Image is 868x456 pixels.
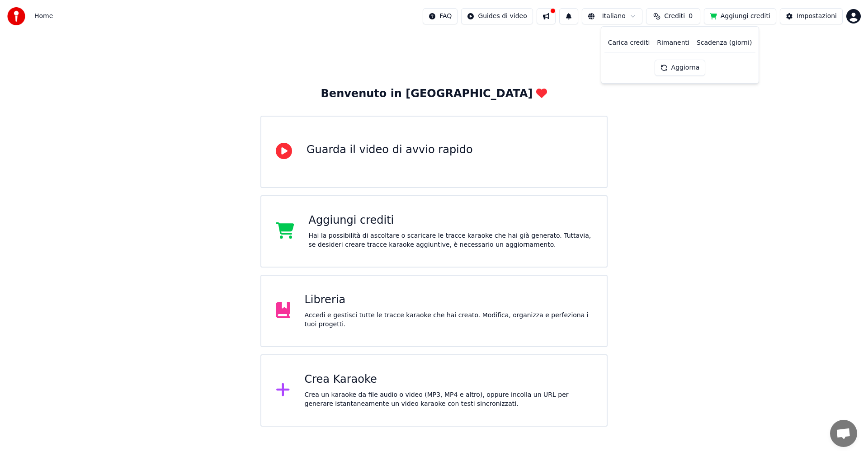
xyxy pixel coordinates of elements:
[34,12,53,21] span: Home
[305,293,593,307] div: Libreria
[34,12,53,21] nav: breadcrumb
[309,231,593,249] div: Hai la possibilità di ascoltare o scaricare le tracce karaoke che hai già generato. Tuttavia, se ...
[780,8,843,24] button: Impostazioni
[7,7,25,25] img: youka
[305,390,593,409] div: Crea un karaoke da file audio o video (MP3, MP4 e altro), oppure incolla un URL per generare ista...
[305,372,593,387] div: Crea Karaoke
[646,8,700,24] button: Crediti0
[704,8,776,24] button: Aggiungi crediti
[655,60,706,76] button: Aggiorna
[689,12,693,21] span: 0
[305,311,593,329] div: Accedi e gestisci tutte le tracce karaoke che hai creato. Modifica, organizza e perfeziona i tuoi...
[797,12,837,21] div: Impostazioni
[309,213,593,228] div: Aggiungi crediti
[664,12,685,21] span: Crediti
[604,34,654,52] th: Carica crediti
[321,87,547,101] div: Benvenuto in [GEOGRAPHIC_DATA]
[830,420,857,447] a: Aprire la chat
[693,34,755,52] th: Scadenza (giorni)
[423,8,458,24] button: FAQ
[461,8,533,24] button: Guides di video
[653,34,693,52] th: Rimanenti
[307,143,473,157] div: Guarda il video di avvio rapido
